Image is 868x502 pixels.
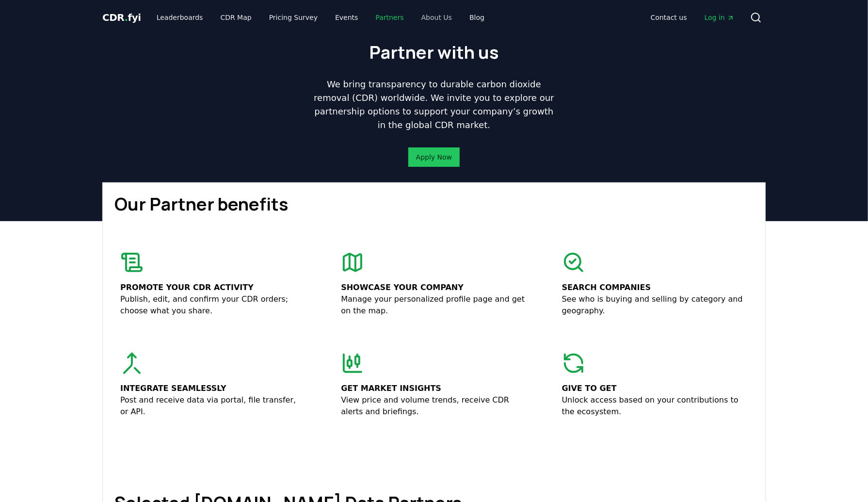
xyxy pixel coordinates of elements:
p: See who is buying and selling by category and geography. [562,293,748,317]
p: View price and volume trends, receive CDR alerts and briefings. [341,394,527,418]
a: Contact us [643,9,695,26]
a: CDR Map [213,9,259,26]
nav: Main [643,9,742,26]
a: Log in [697,9,742,26]
p: Integrate seamlessly [120,383,306,394]
p: Search companies [562,282,748,293]
p: Unlock access based on your contributions to the ecosystem. [562,394,748,418]
p: Promote your CDR activity [120,282,306,293]
a: Events [327,9,366,26]
button: Apply Now [408,147,460,167]
span: . [125,12,128,23]
p: Publish, edit, and confirm your CDR orders; choose what you share. [120,293,306,317]
a: CDR.fyi [102,11,141,24]
h1: Our Partner benefits [114,194,754,214]
a: Partners [368,9,412,26]
a: Leaderboards [149,9,211,26]
p: Manage your personalized profile page and get on the map. [341,293,527,317]
p: We bring transparency to durable carbon dioxide removal (CDR) worldwide. We invite you to explore... [310,78,558,132]
p: Showcase your company [341,282,527,293]
p: Give to get [562,383,748,394]
p: Post and receive data via portal, file transfer, or API. [120,394,306,418]
p: Get market insights [341,383,527,394]
nav: Main [149,9,492,26]
a: Pricing Survey [261,9,325,26]
a: Blog [462,9,492,26]
a: About Us [414,9,460,26]
span: Log in [705,13,735,22]
h1: Partner with us [370,43,499,62]
span: CDR fyi [102,12,141,23]
a: Apply Now [416,152,452,162]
